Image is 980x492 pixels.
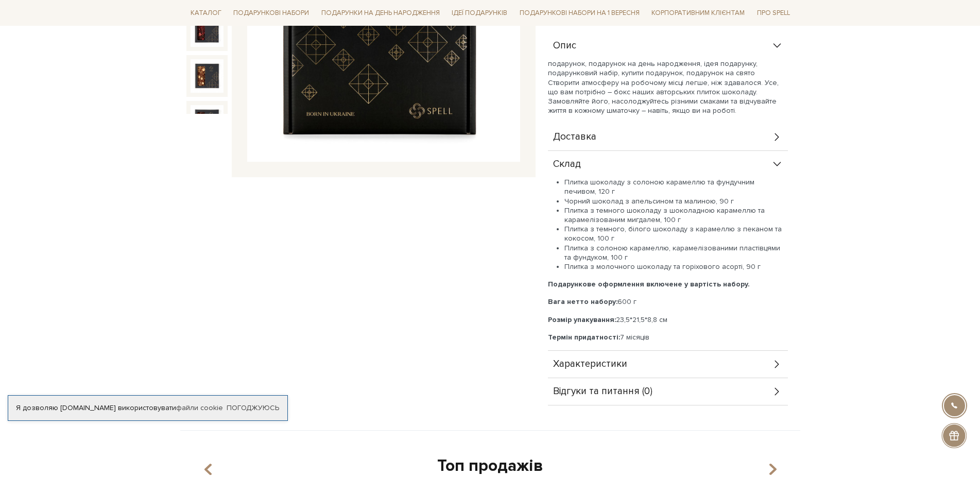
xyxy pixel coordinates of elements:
[553,387,652,396] span: Відгуки та питання (0)
[548,280,750,289] b: Подарункове оформлення включене у вартість набору.
[191,105,223,138] img: Подарунок Офісний бокс
[564,206,788,225] li: Плитка з темного шоколаду з шоколадною карамеллю та карамелізованим мигдалем, 100 г
[548,315,616,324] b: Розмір упакування:
[564,178,788,196] li: Плитка шоколаду з солоною карамеллю та фундучним печивом, 120 г
[548,333,788,342] p: 7 місяців
[564,244,788,262] li: Плитка з солоною карамеллю, карамелізованими пластівцями та фундуком, 100 г
[317,5,444,21] a: Подарунки на День народження
[548,333,620,342] b: Термін придатності:
[186,5,226,21] a: Каталог
[553,160,581,169] span: Склад
[515,4,644,22] a: Подарункові набори на 1 Вересня
[176,403,223,412] a: файли cookie
[191,59,223,92] img: Подарунок Офісний бокс
[229,5,313,21] a: Подарункові набори
[553,132,596,142] span: Доставка
[553,360,627,369] span: Характеристики
[548,297,788,307] p: 600 г
[548,297,617,306] b: Вага нетто набору:
[191,14,223,47] img: Подарунок Офісний бокс
[553,41,576,50] span: Опис
[227,403,279,413] a: Погоджуюсь
[448,5,511,21] a: Ідеї подарунків
[564,197,788,206] li: Чорний шоколад з апельсином та малиною, 90 г
[564,262,788,272] li: Плитка з молочного шоколаду та горіхового асорті, 90 г
[753,5,794,21] a: Про Spell
[193,455,788,477] div: Топ продажів
[548,59,788,115] p: подарунок, подарунок на день народження, ідея подарунку, подарунковий набір, купити подарунок, по...
[8,403,287,413] div: Я дозволяю [DOMAIN_NAME] використовувати
[647,4,749,22] a: Корпоративним клієнтам
[548,315,788,325] p: 23,5*21,5*8,8 см
[564,225,788,243] li: Плитка з темного, білого шоколаду з карамеллю з пеканом та кокосом, 100 г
